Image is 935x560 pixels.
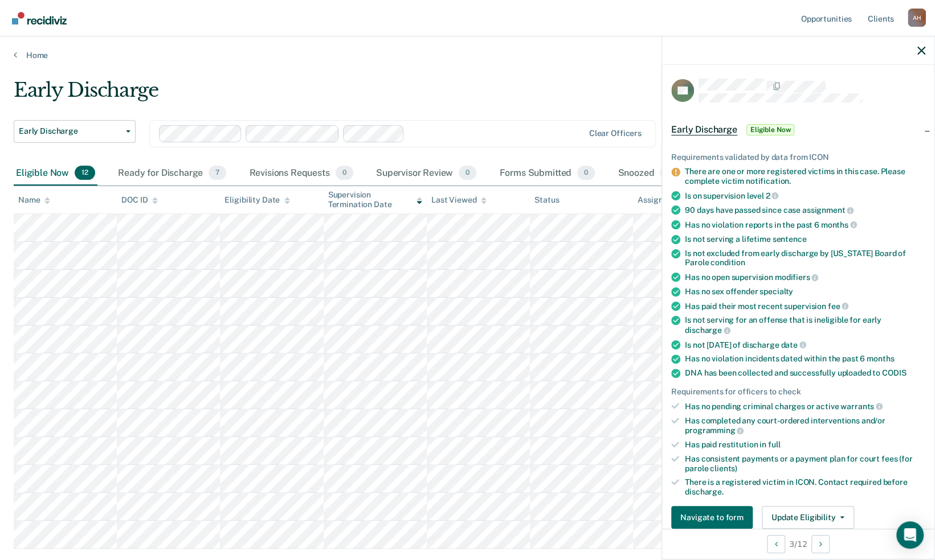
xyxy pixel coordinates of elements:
[768,440,780,449] span: full
[766,191,779,200] span: 2
[12,12,67,24] img: Recidiviz
[638,195,691,205] div: Assigned to
[209,166,226,180] span: 7
[685,368,925,378] div: DNA has been collected and successfully uploaded to
[685,287,925,297] div: Has no sex offender
[685,191,925,201] div: Is on supervision level
[811,535,830,553] button: Next Opportunity
[775,273,819,282] span: modifiers
[336,166,353,180] span: 0
[685,401,925,411] div: Has no pending criminal charges or active
[459,166,476,180] span: 0
[14,50,921,60] a: Home
[589,129,642,138] div: Clear officers
[660,166,682,180] span: 23
[762,506,854,529] button: Update Eligibility
[534,195,559,205] div: Status
[802,205,854,215] span: assignment
[685,440,925,450] div: Has paid restitution in
[671,506,757,529] a: Navigate to form link
[685,326,730,335] span: discharge
[710,464,737,473] span: clients)
[685,426,744,435] span: programming
[18,195,50,205] div: Name
[896,521,924,549] div: Open Intercom Messenger
[121,195,158,205] div: DOC ID
[685,354,925,364] div: Has no violation incidents dated within the past 6
[497,161,597,186] div: Forms Submitted
[671,124,737,135] span: Early Discharge
[662,529,934,559] div: 3 / 12
[772,234,806,244] span: sentence
[19,126,121,136] span: Early Discharge
[685,487,724,496] span: discharge.
[685,234,925,244] div: Is not serving a lifetime
[671,506,753,529] button: Navigate to form
[671,387,925,397] div: Requirements for officers to check
[685,454,925,473] div: Has consistent payments or a payment plan for court fees (for parole
[767,535,785,553] button: Previous Opportunity
[821,220,857,229] span: months
[14,79,715,111] div: Early Discharge
[685,220,925,230] div: Has no violation reports in the past 6
[662,112,934,148] div: Early DischargeEligible Now
[14,161,97,186] div: Eligible Now
[615,161,684,186] div: Snoozed
[685,340,925,350] div: Is not [DATE] of discharge
[224,195,290,205] div: Eligibility Date
[781,340,806,349] span: date
[116,161,228,186] div: Ready for Discharge
[685,477,925,497] div: There is a registered victim in ICON. Contact required before
[882,368,906,377] span: CODIS
[840,402,883,411] span: warrants
[685,315,925,335] div: Is not serving for an offense that is ineligible for early
[760,287,793,296] span: specialty
[908,9,926,27] div: A H
[908,9,926,27] button: Profile dropdown button
[685,301,925,311] div: Has paid their most recent supervision
[867,354,894,363] span: months
[711,258,745,267] span: condition
[828,302,848,311] span: fee
[685,249,925,268] div: Is not excluded from early discharge by [US_STATE] Board of Parole
[746,124,795,135] span: Eligible Now
[328,190,422,209] div: Supervision Termination Date
[374,161,479,186] div: Supervisor Review
[431,195,487,205] div: Last Viewed
[577,166,595,180] span: 0
[671,153,925,162] div: Requirements validated by data from ICON
[685,205,925,215] div: 90 days have passed since case
[75,166,95,180] span: 12
[685,272,925,282] div: Has no open supervision
[247,161,355,186] div: Revisions Requests
[685,167,925,186] div: There are one or more registered victims in this case. Please complete victim notification.
[685,416,925,435] div: Has completed any court-ordered interventions and/or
